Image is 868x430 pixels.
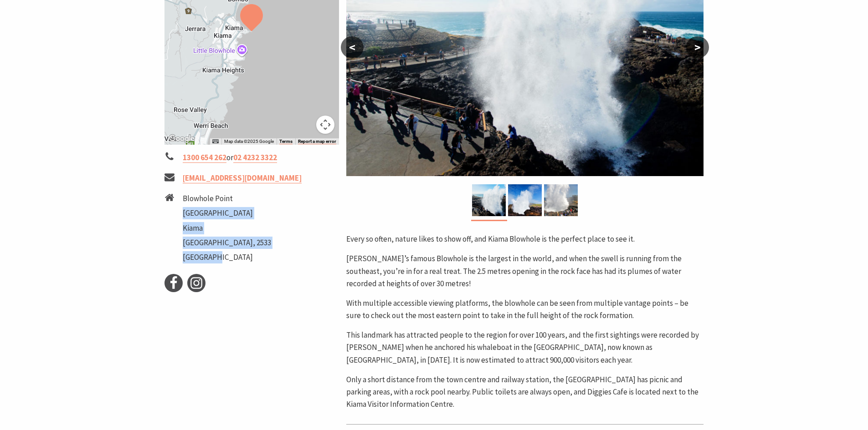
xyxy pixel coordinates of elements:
a: Open this area in Google Maps (opens a new window) [167,133,197,145]
a: [EMAIL_ADDRESS][DOMAIN_NAME] [183,173,302,183]
a: 02 4232 3322 [233,152,277,163]
p: Only a short distance from the town centre and railway station, the [GEOGRAPHIC_DATA] has picnic ... [346,374,704,411]
img: Google [167,133,197,145]
img: Close up of the Kiama Blowhole [472,184,506,216]
p: Every so often, nature likes to show off, and Kiama Blowhole is the perfect place to see it. [346,233,704,245]
li: [GEOGRAPHIC_DATA] [183,207,271,219]
li: [GEOGRAPHIC_DATA], 2533 [183,237,271,249]
button: Keyboard shortcuts [212,138,219,145]
li: Blowhole Point [183,192,271,205]
a: Terms (opens in new tab) [279,139,293,144]
li: or [164,152,339,164]
img: Kiama Blowhole [508,184,542,216]
p: [PERSON_NAME]’s famous Blowhole is the largest in the world, and when the swell is running from t... [346,253,704,290]
li: Kiama [183,222,271,234]
button: Map camera controls [316,116,334,134]
p: This landmark has attracted people to the region for over 100 years, and the first sightings were... [346,329,704,366]
p: With multiple accessible viewing platforms, the blowhole can be seen from multiple vantage points... [346,297,704,322]
img: Kiama Blowhole [544,184,578,216]
span: Map data ©2025 Google [224,139,274,144]
a: 1300 654 262 [183,152,226,163]
li: [GEOGRAPHIC_DATA] [183,251,271,263]
button: < [341,36,364,58]
button: > [686,36,709,58]
a: Report a map error [298,139,336,144]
